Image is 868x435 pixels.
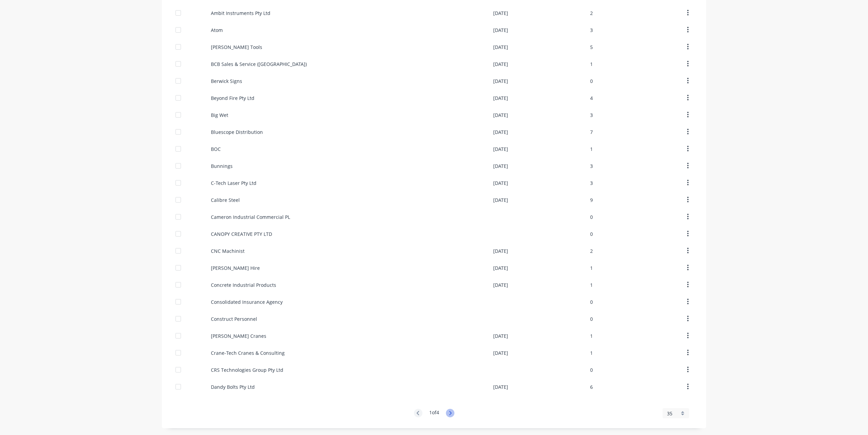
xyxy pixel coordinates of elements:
div: [DATE] [493,77,508,85]
div: 1 [590,349,593,356]
div: 9 [590,196,593,204]
div: Consolidated Insurance Agency [211,298,283,306]
div: Big Wet [211,111,228,119]
div: 5 [590,43,593,51]
span: 35 [667,410,672,417]
div: [DATE] [493,145,508,153]
div: [DATE] [493,94,508,102]
div: [DATE] [493,27,508,34]
div: [DATE] [493,332,508,340]
div: 1 [590,264,593,272]
div: [PERSON_NAME] Tools [211,43,262,51]
div: [DATE] [493,179,508,187]
div: Beyond Fire Pty Ltd [211,94,254,102]
div: [DATE] [493,111,508,119]
div: Concrete Industrial Products [211,281,276,289]
div: Bunnings [211,162,233,170]
div: 3 [590,111,593,119]
div: 0 [590,213,593,221]
div: CANOPY CREATIVE PTY LTD [211,230,272,238]
div: [DATE] [493,383,508,390]
div: C-Tech Laser Pty Ltd [211,179,256,187]
div: [DATE] [493,196,508,204]
div: [DATE] [493,60,508,68]
div: Atom [211,27,223,34]
div: 0 [590,298,593,306]
div: 0 [590,230,593,238]
div: 7 [590,128,593,136]
div: BOC [211,145,221,153]
div: 1 [590,60,593,68]
div: [PERSON_NAME] Hire [211,264,260,272]
div: CNC Machinist [211,247,245,255]
div: 2 [590,10,593,17]
div: Construct Personnel [211,315,257,323]
div: 0 [590,315,593,323]
div: [PERSON_NAME] Cranes [211,332,266,340]
div: 0 [590,366,593,373]
div: 4 [590,94,593,102]
div: [DATE] [493,128,508,136]
div: [DATE] [493,349,508,356]
div: 1 [590,281,593,289]
div: BCB Sales & Service ([GEOGRAPHIC_DATA]) [211,60,307,68]
div: Calibre Steel [211,196,240,204]
div: 6 [590,383,593,390]
div: 0 [590,77,593,85]
div: CRS Technologies Group Pty Ltd [211,366,283,373]
div: 3 [590,179,593,187]
div: 1 of 4 [429,409,439,418]
div: [DATE] [493,43,508,51]
div: [DATE] [493,247,508,255]
div: [DATE] [493,162,508,170]
div: 1 [590,332,593,340]
div: Crane-Tech Cranes & Consulting [211,349,285,356]
div: Bluescope Distribution [211,128,263,136]
div: [DATE] [493,264,508,272]
div: [DATE] [493,281,508,289]
div: 3 [590,27,593,34]
div: Berwick Signs [211,77,242,85]
div: 1 [590,145,593,153]
div: Ambit Instruments Pty Ltd [211,10,270,17]
div: 2 [590,247,593,255]
div: [DATE] [493,10,508,17]
div: 3 [590,162,593,170]
div: Cameron Industrial Commercial PL [211,213,290,221]
div: Dandy Bolts Pty Ltd [211,383,255,390]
